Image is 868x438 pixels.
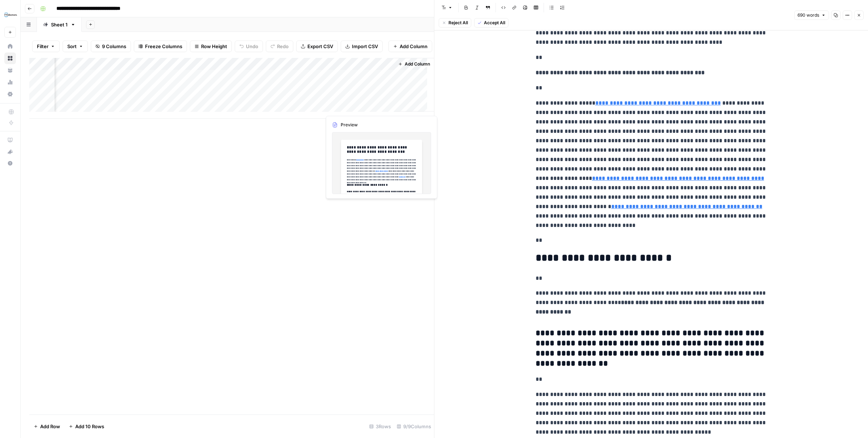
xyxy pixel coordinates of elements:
span: Undo [246,43,258,50]
span: Filter [37,43,48,50]
button: Row Height [190,41,232,52]
div: What's new? [5,146,16,157]
button: Add Column [395,59,433,69]
span: Sort [67,43,77,50]
a: Usage [4,76,16,88]
button: Filter [32,41,60,52]
button: Help + Support [4,157,16,169]
div: 3 Rows [366,421,394,432]
div: Sheet 1 [51,21,68,28]
button: What's new? [4,146,16,157]
a: Browse [4,52,16,64]
span: Export CSV [307,43,333,50]
button: Accept All [474,18,509,28]
button: Freeze Columns [134,41,187,52]
img: FYidoctors Logo [4,8,17,21]
span: 9 Columns [102,43,126,50]
button: 690 words [794,10,829,20]
span: 690 words [797,12,819,18]
button: Add Column [388,41,432,52]
button: 9 Columns [91,41,131,52]
button: Redo [266,41,293,52]
span: Import CSV [352,43,378,50]
span: Row Height [201,43,227,50]
span: Add Row [40,423,60,430]
a: Home [4,41,16,52]
div: 9/9 Columns [394,421,434,432]
span: Add 10 Rows [75,423,104,430]
a: Settings [4,88,16,100]
button: Export CSV [296,41,338,52]
a: Sheet 1 [37,17,82,32]
button: Sort [63,41,88,52]
button: Add 10 Rows [64,421,109,432]
button: Reject All [439,18,471,28]
span: Add Column [405,61,430,67]
span: Freeze Columns [145,43,182,50]
button: Import CSV [341,41,383,52]
button: Undo [235,41,263,52]
span: Redo [277,43,289,50]
span: Accept All [484,20,505,26]
button: Workspace: FYidoctors [4,6,16,24]
a: Your Data [4,64,16,76]
a: AirOps Academy [4,134,16,146]
span: Add Column [400,43,427,50]
span: Reject All [448,20,468,26]
button: Add Row [29,421,64,432]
